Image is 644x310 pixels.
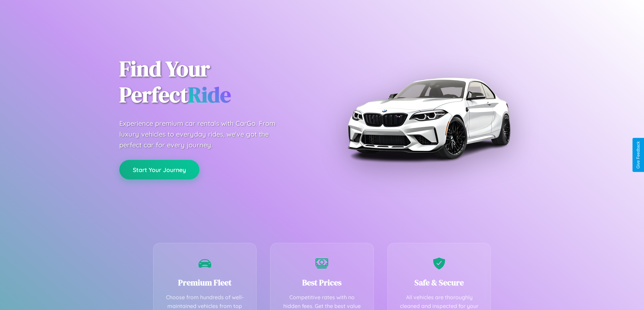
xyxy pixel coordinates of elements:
h3: Best Prices [281,277,363,288]
p: Experience premium car rentals with CarGo. From luxury vehicles to everyday rides, we've got the ... [119,118,288,150]
h1: Find Your Perfect [119,56,312,108]
div: Give Feedback [636,141,641,169]
img: Premium BMW car rental vehicle [344,34,513,202]
h3: Premium Fleet [164,277,246,288]
h3: Safe & Secure [398,277,481,288]
span: Ride [188,80,231,109]
button: Start Your Journey [119,160,199,179]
